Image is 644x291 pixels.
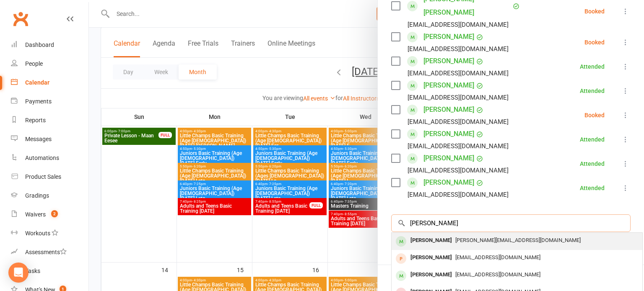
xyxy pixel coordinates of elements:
a: Reports [11,111,88,130]
a: Automations [11,149,88,167]
a: Assessments [11,243,88,262]
div: Waivers [25,211,46,218]
a: [PERSON_NAME] [423,54,474,68]
span: [EMAIL_ADDRESS][DOMAIN_NAME] [455,271,540,278]
div: [EMAIL_ADDRESS][DOMAIN_NAME] [408,189,509,200]
span: [EMAIL_ADDRESS][DOMAIN_NAME] [455,254,540,260]
div: Attended [580,136,605,142]
div: [EMAIL_ADDRESS][DOMAIN_NAME] [408,116,509,127]
div: [PERSON_NAME] [407,234,455,247]
div: Tasks [25,268,40,274]
input: Search to add attendees [391,214,631,232]
a: Dashboard [11,36,88,54]
div: Booked [584,112,605,118]
a: Gradings [11,186,88,205]
span: [PERSON_NAME][EMAIL_ADDRESS][DOMAIN_NAME] [455,237,581,243]
div: Messages [25,136,52,142]
div: [EMAIL_ADDRESS][DOMAIN_NAME] [408,165,509,176]
div: Booked [584,39,605,45]
div: Gradings [25,192,49,199]
div: Attended [580,185,605,191]
div: member [396,270,406,281]
div: Booked [584,8,605,14]
a: Clubworx [10,8,31,29]
a: Product Sales [11,167,88,186]
div: [EMAIL_ADDRESS][DOMAIN_NAME] [408,92,509,103]
div: [EMAIL_ADDRESS][DOMAIN_NAME] [408,68,509,79]
a: [PERSON_NAME] [423,127,474,141]
a: Workouts [11,224,88,243]
a: Calendar [11,73,88,92]
div: Calendar [25,79,49,86]
a: [PERSON_NAME] [423,30,474,44]
a: [PERSON_NAME] [423,176,474,189]
div: Workouts [25,230,50,237]
div: Dashboard [25,41,54,48]
div: [PERSON_NAME] [407,252,455,264]
a: Waivers 2 [11,205,88,224]
div: Assessments [25,249,67,255]
div: Reports [25,117,46,124]
div: [EMAIL_ADDRESS][DOMAIN_NAME] [408,141,509,152]
a: Messages [11,130,88,149]
div: [EMAIL_ADDRESS][DOMAIN_NAME] [408,44,509,54]
div: member [396,236,406,247]
a: [PERSON_NAME] [423,103,474,116]
a: Tasks [11,262,88,281]
a: [PERSON_NAME] [423,152,474,165]
div: [PERSON_NAME] [407,269,455,281]
div: Attended [580,88,605,94]
a: [PERSON_NAME] [423,79,474,92]
div: [EMAIL_ADDRESS][DOMAIN_NAME] [408,19,509,30]
a: People [11,54,88,73]
div: Automations [25,155,59,161]
div: Attended [580,64,605,70]
a: Payments [11,92,88,111]
div: Open Intercom Messenger [8,263,29,283]
div: Product Sales [25,173,61,180]
div: prospect [396,253,406,264]
div: People [25,60,43,67]
span: 2 [51,210,58,217]
div: Attended [580,161,605,167]
div: Payments [25,98,52,105]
